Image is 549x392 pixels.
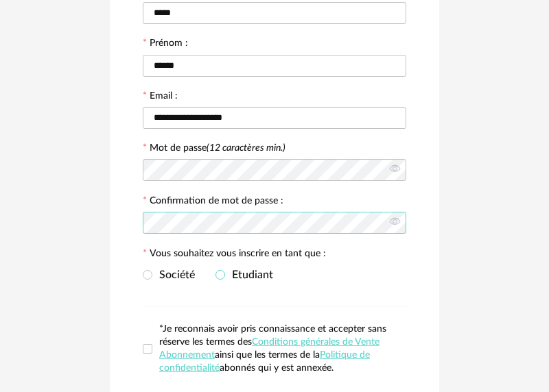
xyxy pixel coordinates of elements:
i: (12 caractères min.) [207,143,285,153]
label: Email : [143,91,178,103]
label: Confirmation de mot de passe : [143,196,283,208]
label: Mot de passe [150,143,285,153]
a: Conditions générales de Vente Abonnement [159,337,379,360]
label: Prénom : [143,38,188,51]
a: Politique de confidentialité [159,350,370,373]
label: Vous souhaitez vous inscrire en tant que : [143,249,326,261]
span: *Je reconnais avoir pris connaissance et accepter sans réserve les termes des ainsi que les terme... [159,324,386,373]
span: Société [152,269,195,280]
span: Etudiant [225,269,273,280]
